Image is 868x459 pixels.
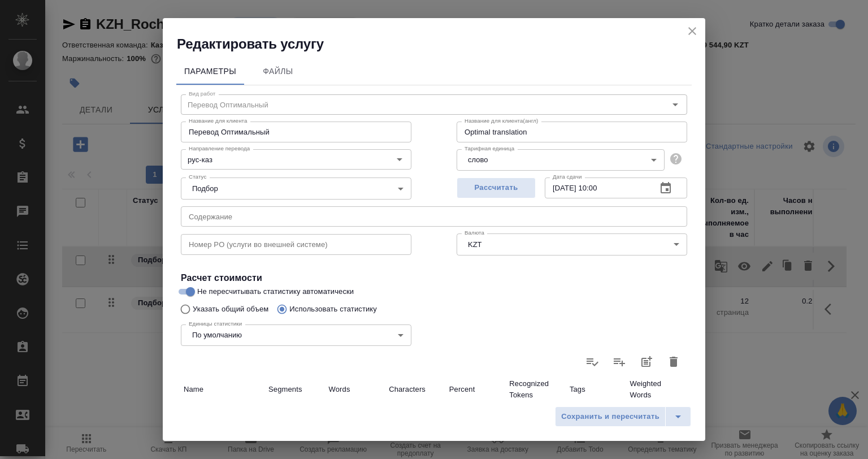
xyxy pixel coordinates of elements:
[570,384,624,395] p: Tags
[392,151,407,167] button: Open
[465,240,485,249] button: KZT
[268,384,323,395] p: Segments
[509,378,564,401] p: Recognized Tokens
[183,64,237,79] span: Параметры
[389,384,444,395] p: Characters
[457,233,687,255] div: KZT
[329,384,384,395] p: Words
[184,384,263,395] p: Name
[181,177,411,199] div: Подбор
[684,23,701,40] button: close
[465,155,491,164] button: слово
[197,286,354,297] span: Не пересчитывать статистику автоматически
[181,271,687,285] h4: Расчет стоимости
[457,149,665,171] div: слово
[177,35,705,53] h2: Редактировать услугу
[660,348,687,375] button: Удалить статистику
[449,384,504,395] p: Percent
[463,181,530,194] span: Рассчитать
[579,348,606,375] label: Обновить статистику
[555,406,666,427] button: Сохранить и пересчитать
[189,184,222,193] button: Подбор
[555,406,691,427] div: split button
[606,348,633,375] label: Слить статистику
[633,348,660,375] button: Добавить статистику в работы
[251,64,305,79] span: Файлы
[630,378,684,401] p: Weighted Words
[457,177,536,198] button: Рассчитать
[189,330,245,340] button: По умолчанию
[561,410,659,423] span: Сохранить и пересчитать
[181,324,411,346] div: По умолчанию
